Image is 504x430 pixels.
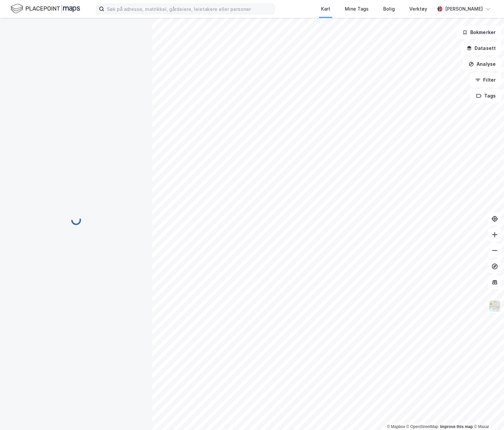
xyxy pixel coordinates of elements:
[406,424,438,429] a: OpenStreetMap
[471,398,504,430] iframe: Chat Widget
[461,42,501,55] button: Datasett
[457,26,501,39] button: Bokmerker
[471,398,504,430] div: Kontrollprogram for chat
[463,58,501,71] button: Analyse
[383,5,395,13] div: Bolig
[445,5,483,13] div: [PERSON_NAME]
[440,424,473,429] a: Improve this map
[470,73,501,87] button: Filter
[409,5,427,13] div: Verktøy
[321,5,330,13] div: Kart
[11,3,80,15] img: logo.f888ab2527a4732fd821a326f86c7f29.svg
[488,300,501,312] img: Z
[345,5,369,13] div: Mine Tags
[71,215,81,225] img: spinner.a6d8c91a73a9ac5275cf975e30b51cfb.svg
[387,424,405,429] a: Mapbox
[471,89,501,102] button: Tags
[104,4,274,14] input: Søk på adresse, matrikkel, gårdeiere, leietakere eller personer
